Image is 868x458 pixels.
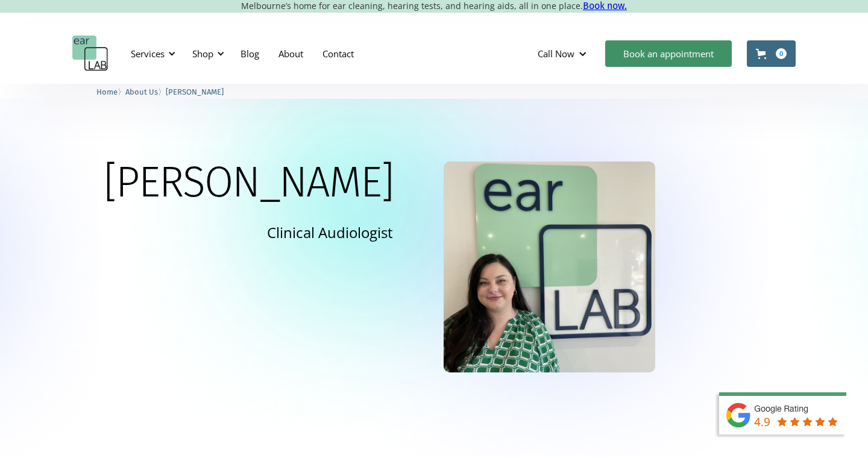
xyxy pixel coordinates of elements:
[269,36,313,71] a: About
[192,48,213,60] div: Shop
[528,36,599,72] div: Call Now
[124,36,179,72] div: Services
[747,40,796,67] a: Open cart
[231,36,269,71] a: Blog
[72,36,108,72] a: home
[166,87,224,96] span: [PERSON_NAME]
[776,48,787,59] div: 0
[166,86,224,97] a: [PERSON_NAME]
[444,162,655,372] img: Eleanor
[125,86,166,98] li: 〉
[125,87,158,96] span: About Us
[104,162,393,204] h1: [PERSON_NAME]
[131,48,165,60] div: Services
[185,36,228,72] div: Shop
[538,48,574,60] div: Call Now
[267,222,393,243] p: Clinical Audiologist
[605,40,732,67] a: Book an appointment
[96,87,118,96] span: Home
[125,86,158,97] a: About Us
[96,86,118,97] a: Home
[96,86,125,98] li: 〉
[313,36,363,71] a: Contact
